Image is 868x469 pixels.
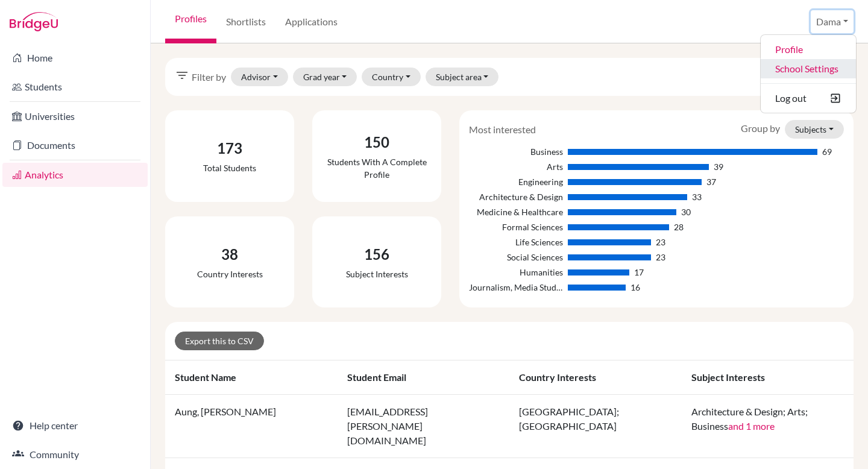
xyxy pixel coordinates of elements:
[2,163,148,187] a: Analytics
[165,360,338,395] th: Student name
[293,68,357,86] button: Grad year
[231,68,288,86] button: Advisor
[2,46,148,70] a: Home
[2,442,148,467] a: Community
[692,190,702,203] div: 33
[469,160,562,173] div: Arts
[674,221,684,233] div: 28
[509,395,682,458] td: [GEOGRAPHIC_DATA]; [GEOGRAPHIC_DATA]
[785,120,844,139] button: Subjects
[203,137,256,159] div: 173
[509,360,682,395] th: Country interests
[2,414,148,438] a: Help center
[426,68,499,86] button: Subject area
[175,332,264,350] a: Export this to CSV
[761,89,856,108] button: Log out
[10,12,58,31] img: Bridge-U
[197,244,263,265] div: 38
[681,206,691,218] div: 30
[656,251,665,263] div: 23
[469,175,562,188] div: Engineering
[192,70,226,84] span: Filter by
[469,236,562,248] div: Life Sciences
[732,120,853,139] div: Group by
[469,251,562,263] div: Social Sciences
[634,266,644,279] div: 17
[469,190,562,203] div: Architecture & Design
[2,104,148,128] a: Universities
[175,68,189,83] i: filter_list
[811,10,854,33] button: Dama
[469,281,562,294] div: Journalism, Media Studies & Communication
[656,236,665,248] div: 23
[714,160,723,173] div: 39
[682,395,854,458] td: Architecture & Design; Arts; Business
[203,162,256,174] div: Total students
[469,221,562,233] div: Formal Sciences
[469,145,562,158] div: Business
[338,360,510,395] th: Student email
[197,268,263,280] div: Country interests
[706,175,716,188] div: 37
[346,244,408,265] div: 156
[728,419,775,433] button: and 1 more
[631,281,640,294] div: 16
[322,131,432,153] div: 150
[761,59,856,78] a: School Settings
[346,268,408,280] div: Subject interests
[362,68,421,86] button: Country
[822,145,832,158] div: 69
[2,133,148,157] a: Documents
[682,360,854,395] th: Subject interests
[760,34,857,113] ul: Dama
[761,40,856,59] a: Profile
[165,395,338,458] td: Aung, [PERSON_NAME]
[469,206,562,218] div: Medicine & Healthcare
[469,266,562,279] div: Humanities
[460,122,545,137] div: Most interested
[338,395,510,458] td: [EMAIL_ADDRESS][PERSON_NAME][DOMAIN_NAME]
[322,156,432,181] div: Students with a complete profile
[2,75,148,99] a: Students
